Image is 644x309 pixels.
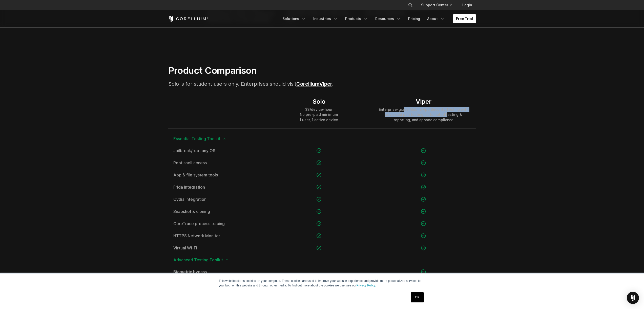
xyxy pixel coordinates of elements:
div: Viper [376,98,471,105]
a: Root shell access [173,161,262,165]
span: Essential Testing Toolkit [173,137,471,141]
a: Snapshot & cloning [173,209,262,213]
a: Corellium [296,81,319,87]
a: App & file system tools [173,173,262,177]
a: About [424,14,448,23]
div: $3/device-hour No pre-paid minimum 1 user, 1 active device [300,107,338,122]
a: Jailbreak/root any OS [173,149,262,153]
a: Pricing [405,14,423,23]
p: This website stores cookies on your computer. These cookies are used to improve your website expe... [219,279,425,288]
a: Solutions [279,14,309,23]
div: Navigation Menu [279,14,476,23]
a: Login [458,1,476,10]
a: Resources [372,14,404,23]
a: Viper [319,81,332,87]
a: Frida integration [173,185,262,189]
span: Advanced Testing Toolkit [173,258,471,262]
span: Solo is for student users only. Enterprises should visit [168,81,319,87]
a: Biometric bypass [173,270,262,274]
a: Free Trial [453,14,476,23]
div: Open Intercom Messenger [627,292,639,304]
a: Virtual Wi-Fi [173,246,262,250]
a: HTTPS Network Monitor [173,234,262,238]
span: . [319,81,334,87]
a: Corellium Home [168,16,209,22]
a: Support Center [417,1,456,10]
a: Products [342,14,371,23]
span: Product Comparison [168,65,257,76]
a: Cydia integration [173,197,262,201]
button: Search [406,1,415,10]
a: Industries [310,14,341,23]
div: Solo [300,98,338,105]
a: CoreTrace process tracing [173,222,262,226]
div: Enterprise-grade Mobile App Security Testing with advanced pen testing, automated testing & repor... [376,107,471,122]
a: OK [411,292,424,302]
div: Navigation Menu [402,1,476,10]
a: Privacy Policy. [357,284,376,287]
